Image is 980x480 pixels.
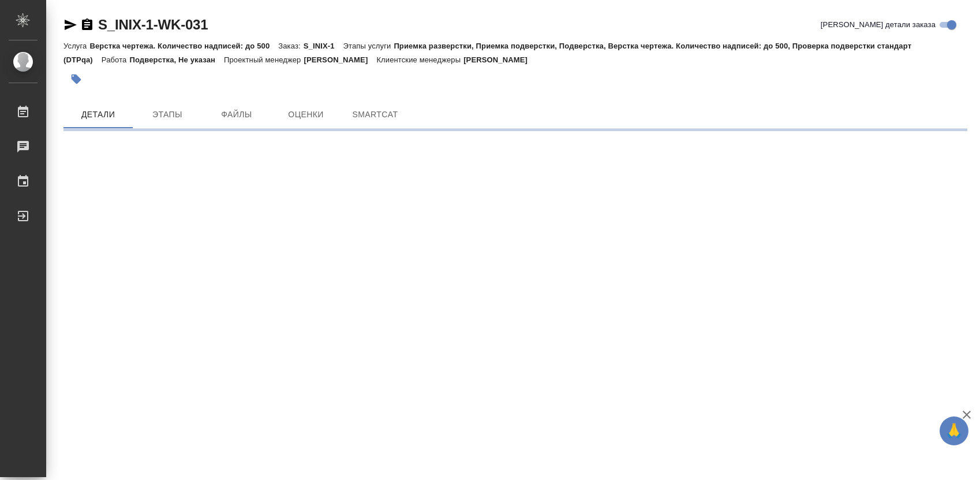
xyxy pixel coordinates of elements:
span: [PERSON_NAME] детали заказа [821,19,936,31]
span: 🙏 [944,419,964,443]
p: Приемка разверстки, Приемка подверстки, Подверстка, Верстка чертежа. Количество надписей: до 500,... [63,42,911,64]
p: [PERSON_NAME] [304,55,376,64]
p: Подверстка, Не указан [129,55,224,64]
p: Верстка чертежа. Количество надписей: до 500 [89,42,278,50]
a: S_INIX-1-WK-031 [98,17,208,32]
button: Скопировать ссылку для ЯМессенджера [63,18,77,32]
span: Этапы [140,107,195,122]
span: Файлы [209,107,264,122]
span: Оценки [278,107,334,122]
p: Проектный менеджер [224,55,304,64]
button: Добавить тэг [63,66,89,92]
span: Детали [70,107,126,122]
p: Заказ: [278,42,303,50]
button: Скопировать ссылку [80,18,94,32]
p: Работа [102,55,130,64]
p: Услуга [63,42,89,50]
span: SmartCat [347,107,403,122]
p: Этапы услуги [343,42,394,50]
p: [PERSON_NAME] [463,55,536,64]
p: S_INIX-1 [304,42,343,50]
button: 🙏 [940,416,968,445]
p: Клиентские менеджеры [376,55,463,64]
